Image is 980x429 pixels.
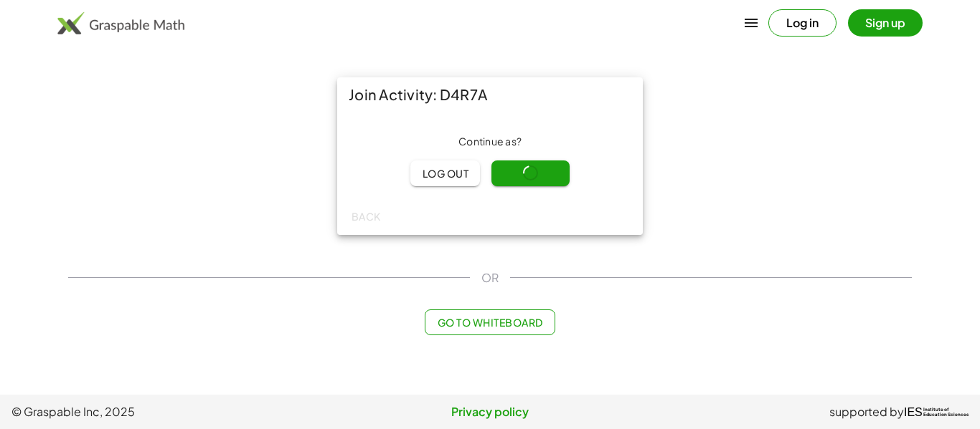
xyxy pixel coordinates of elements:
button: Sign up [848,9,923,37]
span: Log out [422,167,468,180]
button: Log in [768,9,837,37]
a: Privacy policy [331,403,650,420]
button: Go to Whiteboard [425,309,555,335]
span: supported by [829,403,904,420]
a: IESInstitute ofEducation Sciences [904,403,969,420]
div: Continue as ? [349,135,631,149]
span: Institute of Education Sciences [923,408,969,418]
button: Log out [410,160,480,186]
span: © Graspable Inc, 2025 [11,403,331,420]
div: Join Activity: D4R7A [337,77,643,112]
span: IES [904,405,923,419]
span: OR [481,269,499,286]
span: Go to Whiteboard [437,316,542,329]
